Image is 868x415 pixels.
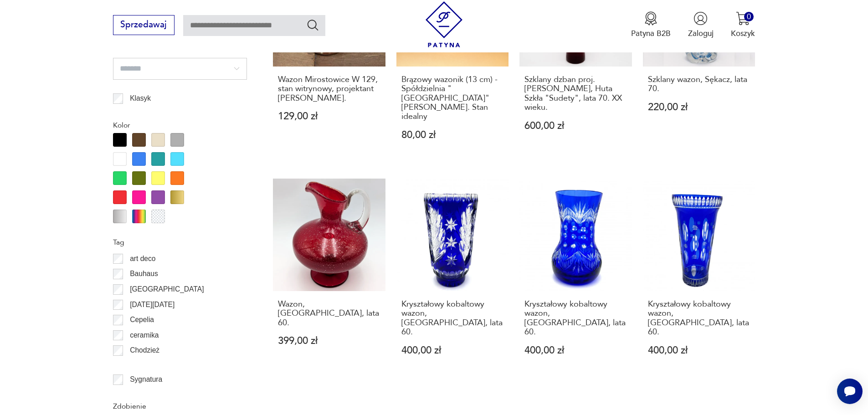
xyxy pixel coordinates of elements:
p: 400,00 zł [648,346,750,355]
img: Ikonka użytkownika [693,11,708,26]
p: Zaloguj [688,28,714,39]
p: 400,00 zł [401,346,504,355]
a: Wazon, Polska, lata 60.Wazon, [GEOGRAPHIC_DATA], lata 60.399,00 zł [273,179,385,376]
p: Sygnatura [130,374,162,385]
p: 220,00 zł [648,102,750,112]
p: Tag [113,236,247,248]
button: Szukaj [306,18,319,31]
p: Patyna B2B [631,28,671,39]
h3: Kryształowy kobaltowy wazon, [GEOGRAPHIC_DATA], lata 60. [524,300,627,337]
p: Ćmielów [130,360,157,372]
p: 600,00 zł [524,121,627,131]
h3: Kryształowy kobaltowy wazon, [GEOGRAPHIC_DATA], lata 60. [648,300,750,337]
p: 400,00 zł [524,346,627,355]
button: Sprzedawaj [113,15,175,35]
p: 80,00 zł [401,130,504,140]
button: Patyna B2B [631,11,671,39]
p: Koszyk [731,28,755,39]
p: 399,00 zł [278,336,380,346]
img: Ikona koszyka [736,11,750,26]
p: [GEOGRAPHIC_DATA] [130,283,204,295]
h3: Brązowy wazonik (13 cm) - Spółdzielnia "[GEOGRAPHIC_DATA]" [PERSON_NAME]. Stan idealny [401,75,504,122]
h3: Szklany dzban proj. [PERSON_NAME], Huta Szkła "Sudety", lata 70. XX wieku. [524,75,627,113]
p: Bauhaus [130,268,158,280]
a: Kryształowy kobaltowy wazon, Polska, lata 60.Kryształowy kobaltowy wazon, [GEOGRAPHIC_DATA], lata... [519,179,632,376]
a: Ikona medaluPatyna B2B [631,11,671,39]
h3: Wazon, [GEOGRAPHIC_DATA], lata 60. [278,300,380,328]
h3: Szklany wazon, Sękacz, lata 70. [648,75,750,94]
a: Kryształowy kobaltowy wazon, Polska, lata 60.Kryształowy kobaltowy wazon, [GEOGRAPHIC_DATA], lata... [396,179,509,376]
p: 129,00 zł [278,112,380,121]
p: Cepelia [130,314,154,326]
div: 0 [744,12,754,21]
a: Sprzedawaj [113,22,175,29]
p: [DATE][DATE] [130,299,175,311]
p: ceramika [130,329,159,341]
p: Kolor [113,119,247,131]
iframe: Smartsupp widget button [837,379,863,404]
h3: Kryształowy kobaltowy wazon, [GEOGRAPHIC_DATA], lata 60. [401,300,504,337]
button: 0Koszyk [731,11,755,39]
img: Patyna - sklep z meblami i dekoracjami vintage [421,1,467,47]
p: Chodzież [130,344,159,356]
a: Kryształowy kobaltowy wazon, Polska, lata 60.Kryształowy kobaltowy wazon, [GEOGRAPHIC_DATA], lata... [643,179,755,376]
img: Ikona medalu [644,11,658,26]
h3: Wazon Mirostowice W 129, stan witrynowy, projektant [PERSON_NAME]. [278,75,380,103]
p: Klasyk [130,92,151,104]
p: art deco [130,253,155,265]
button: Zaloguj [688,11,714,39]
p: Zdobienie [113,400,247,412]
